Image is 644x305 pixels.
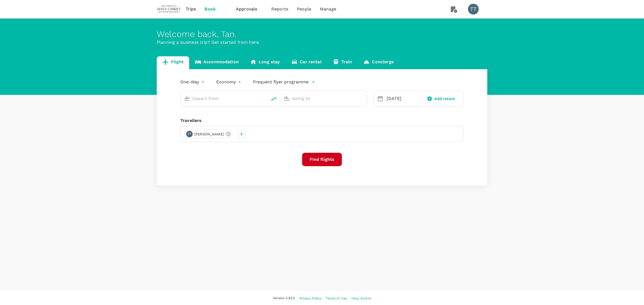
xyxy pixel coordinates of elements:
span: [PERSON_NAME] [191,132,227,137]
div: One-Way [180,78,206,86]
button: Find flights [302,153,342,166]
span: Book [204,6,216,12]
div: TT [468,4,479,14]
span: Privacy Policy [299,296,321,300]
input: Depart from [192,94,256,103]
a: Flight [157,56,189,69]
img: The Malaysian Church of Jesus Christ of Latter-day Saints [157,3,181,15]
a: Privacy Policy [299,295,321,301]
a: Help Centre [352,295,371,301]
span: Approvals [236,6,263,12]
div: Economy [216,78,242,86]
a: Concierge [358,56,399,69]
div: Travellers [180,117,464,124]
div: [DATE] [385,93,420,104]
button: Open [363,98,364,99]
a: Long stay [244,56,286,69]
p: Frequent flyer programme [253,79,309,85]
input: Going to [292,94,356,103]
button: Open [264,98,265,99]
span: Manage [320,6,336,12]
span: Reports [271,6,288,12]
span: People [297,6,311,12]
div: TT [186,131,193,137]
span: Trips [186,6,196,12]
span: Help Centre [352,296,371,300]
a: Car rental [286,56,327,69]
a: Terms of Use [326,295,347,301]
a: Train [327,56,358,69]
span: Add return [434,96,455,102]
a: Accommodation [189,56,244,69]
button: Frequent flyer programme [253,79,315,85]
p: Planning a business trip? Get started from here. [157,39,487,46]
div: TT[PERSON_NAME] [185,130,233,138]
span: Version 3.53.2 [273,296,295,301]
span: Terms of Use [326,296,347,300]
div: Welcome back , Tan . [157,29,487,39]
button: delete [267,92,280,105]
